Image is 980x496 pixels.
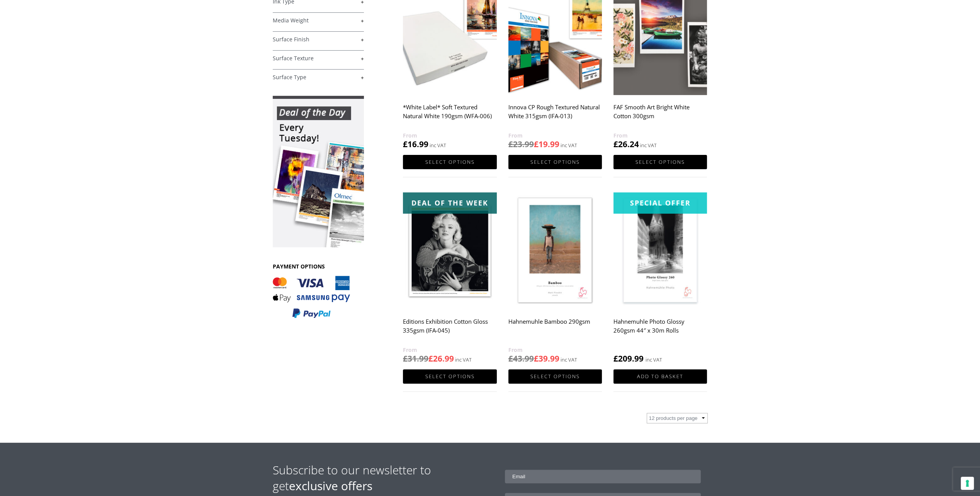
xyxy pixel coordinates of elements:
div: Deal of the week [403,192,496,214]
img: promo [273,96,364,247]
h2: Innova CP Rough Textured Natural White 315gsm (IFA-013) [508,100,602,131]
strong: exclusive offers [289,478,372,494]
a: Select options for “FAF Smooth Art Bright White Cotton 300gsm” [613,155,707,169]
h2: Editions Exhibition Cotton Gloss 335gsm (IFA-045) [403,314,496,345]
span: £ [613,139,618,149]
img: Hahnemuhle Photo Glossy 260gsm 44" x 30m Rolls [613,192,707,309]
h4: Surface Type [273,69,364,85]
a: Select options for “*White Label* Soft Textured Natural White 190gsm (WFA-006)” [403,155,496,169]
span: £ [403,353,408,364]
bdi: 39.99 [534,353,559,364]
bdi: 209.99 [613,353,644,364]
span: £ [403,139,408,149]
bdi: 19.99 [534,139,559,149]
a: Deal of the week Editions Exhibition Cotton Gloss 335gsm (IFA-045) £31.99£26.99 [403,192,496,364]
a: Select options for “Innova CP Rough Textured Natural White 315gsm (IFA-013)” [508,155,602,169]
div: Special Offer [613,192,707,214]
strong: inc VAT [645,355,662,364]
h4: Surface Finish [273,31,364,47]
bdi: 26.24 [613,139,639,149]
h2: *White Label* Soft Textured Natural White 190gsm (WFA-006) [403,100,496,131]
h4: Media Weight [273,12,364,28]
span: £ [534,353,538,364]
a: Add to basket: “Hahnemuhle Photo Glossy 260gsm 44" x 30m Rolls” [613,369,707,384]
img: PAYMENT OPTIONS [273,276,350,319]
img: Editions Exhibition Cotton Gloss 335gsm (IFA-045) [403,192,496,309]
a: + [273,74,364,81]
a: + [273,36,364,43]
span: £ [508,139,513,149]
bdi: 43.99 [508,353,534,364]
a: Hahnemuhle Bamboo 290gsm £43.99£39.99 [508,192,602,364]
span: £ [534,139,538,149]
input: Email [505,470,701,483]
a: + [273,17,364,24]
h2: Hahnemuhle Bamboo 290gsm [508,314,602,345]
h4: Surface Texture [273,50,364,66]
a: + [273,55,364,62]
h2: Hahnemuhle Photo Glossy 260gsm 44″ x 30m Rolls [613,314,707,345]
a: Select options for “Hahnemuhle Bamboo 290gsm” [508,369,602,384]
button: Your consent preferences for tracking technologies [961,477,974,490]
bdi: 31.99 [403,353,428,364]
span: £ [428,353,433,364]
img: Hahnemuhle Bamboo 290gsm [508,192,602,309]
bdi: 16.99 [403,139,428,149]
h2: FAF Smooth Art Bright White Cotton 300gsm [613,100,707,131]
span: £ [613,353,618,364]
a: Select options for “Editions Exhibition Cotton Gloss 335gsm (IFA-045)” [403,369,496,384]
span: £ [508,353,513,364]
bdi: 23.99 [508,139,534,149]
h2: Subscribe to our newsletter to get [273,462,490,494]
bdi: 26.99 [428,353,454,364]
h3: PAYMENT OPTIONS [273,263,364,270]
a: Special OfferHahnemuhle Photo Glossy 260gsm 44″ x 30m Rolls £209.99 inc VAT [613,192,707,364]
